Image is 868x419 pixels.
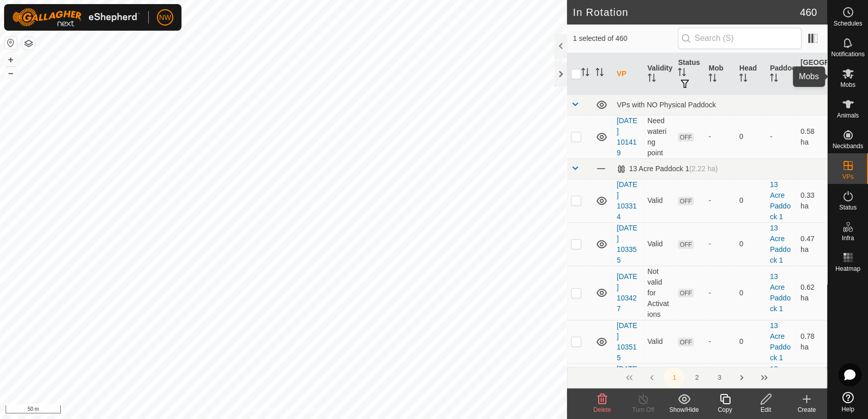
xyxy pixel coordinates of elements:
span: Infra [841,235,854,241]
td: 0.58 ha [796,115,827,158]
button: Next Page [732,367,752,388]
a: 13 Acre Paddock 1 [770,272,790,313]
td: Not valid for Activations [644,266,674,320]
span: Heatmap [835,266,860,272]
th: Paddock [766,53,796,95]
span: OFF [678,240,693,249]
span: OFF [678,338,693,346]
p-sorticon: Activate to sort [648,75,656,83]
div: Show/Hide [664,405,704,414]
p-sorticon: Activate to sort [709,75,717,83]
a: [DATE] 103314 [617,180,637,221]
p-sorticon: Activate to sort [801,80,809,88]
th: VP [613,53,644,95]
button: Map Layers [22,37,35,50]
td: 0.78 ha [796,320,827,363]
span: OFF [678,289,693,297]
a: 13 Acre Paddock 1 [770,180,790,221]
div: - [709,336,731,347]
button: 1 [664,367,684,388]
th: [GEOGRAPHIC_DATA] Area [796,53,827,95]
button: + [5,54,17,66]
a: [DATE] 170542 [617,365,637,405]
button: – [5,67,17,79]
a: Privacy Policy [243,406,281,415]
button: Last Page [754,367,774,388]
span: NW [159,12,171,23]
td: 0 [735,179,766,222]
td: Valid [644,179,674,222]
div: Turn Off [623,405,664,414]
div: VPs with NO Physical Paddock [617,101,823,109]
button: 2 [687,367,707,388]
a: 13 Acre Paddock 1 [770,365,790,405]
a: [DATE] 103355 [617,224,637,264]
p-sorticon: Activate to sort [739,75,747,83]
span: 460 [800,5,817,20]
span: OFF [678,197,693,205]
img: Gallagher Logo [12,8,140,27]
p-sorticon: Activate to sort [581,69,589,78]
th: Mob [704,53,735,95]
p-sorticon: Activate to sort [770,75,778,83]
a: [DATE] 103427 [617,272,637,313]
td: - [766,115,796,158]
a: [DATE] 103515 [617,321,637,362]
span: Animals [837,112,859,119]
span: OFF [678,133,693,142]
td: 0 [735,115,766,158]
td: Valid [644,320,674,363]
a: Help [828,388,868,416]
div: 13 Acre Paddock 1 [617,165,718,173]
div: Copy [704,405,745,414]
div: Edit [745,405,786,414]
div: - [709,239,731,249]
span: 1 selected of 460 [573,33,678,44]
h2: In Rotation [573,6,800,18]
span: Delete [593,406,611,413]
a: [DATE] 101419 [617,117,637,157]
button: 3 [709,367,729,388]
span: VPs [842,174,853,180]
td: 0 [735,266,766,320]
td: 0 [735,222,766,266]
div: - [709,288,731,298]
p-sorticon: Activate to sort [678,69,686,78]
td: Valid [644,222,674,266]
td: 0.47 ha [796,222,827,266]
th: Head [735,53,766,95]
td: 0 [735,363,766,407]
span: Neckbands [832,143,863,149]
td: 0.62 ha [796,266,827,320]
td: 1 ha [796,363,827,407]
span: Help [841,406,854,412]
td: Need watering point [644,115,674,158]
button: Reset Map [5,37,17,49]
span: Schedules [833,20,862,27]
span: (2.22 ha) [689,165,718,173]
a: Contact Us [293,406,324,415]
th: Validity [644,53,674,95]
th: Status [674,53,704,95]
span: Status [839,204,856,211]
span: Notifications [831,51,864,57]
td: 0 [735,320,766,363]
p-sorticon: Activate to sort [596,69,604,78]
span: Mobs [840,82,855,88]
div: - [709,195,731,206]
td: Valid [644,363,674,407]
a: 13 Acre Paddock 1 [770,321,790,362]
div: - [709,131,731,142]
input: Search (S) [678,28,802,49]
td: 0.33 ha [796,179,827,222]
a: 13 Acre Paddock 1 [770,224,790,264]
div: Create [786,405,827,414]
